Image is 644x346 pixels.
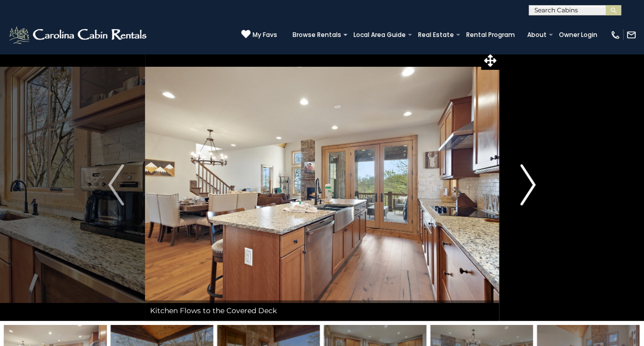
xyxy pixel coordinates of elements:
[461,28,520,42] a: Rental Program
[413,28,459,42] a: Real Estate
[108,164,123,205] img: arrow
[348,28,411,42] a: Local Area Guide
[241,29,277,40] a: My Favs
[87,49,144,321] button: Previous
[554,28,603,42] a: Owner Login
[499,49,556,321] button: Next
[8,25,150,45] img: White-1-2.png
[522,28,552,42] a: About
[287,28,346,42] a: Browse Rentals
[253,30,277,40] span: My Favs
[610,30,620,40] img: phone-regular-white.png
[145,300,499,321] div: Kitchen Flows to the Covered Deck
[520,164,535,205] img: arrow
[626,30,636,40] img: mail-regular-white.png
